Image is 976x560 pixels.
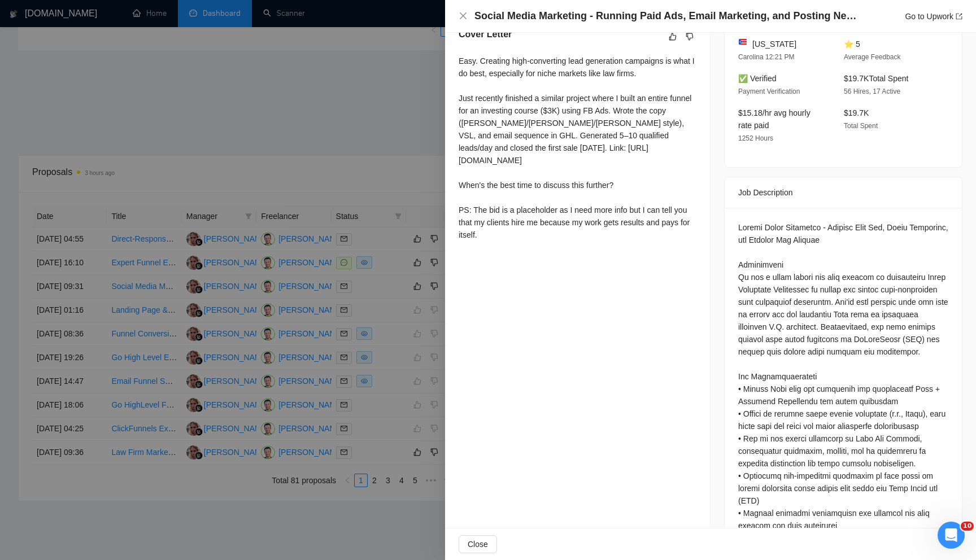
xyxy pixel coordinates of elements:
[468,538,488,550] span: Close
[844,40,860,49] span: ⭐ 5
[844,108,869,117] span: $19.7K
[666,30,679,43] button: like
[738,134,773,142] span: 1252 Hours
[956,13,962,20] span: export
[474,9,864,23] h4: Social Media Marketing - Running Paid Ads, Email Marketing, and Posting New Content
[752,38,796,50] span: [US_STATE]
[844,88,900,95] span: 56 Hires, 17 Active
[844,122,878,130] span: Total Spent
[961,522,974,531] span: 10
[683,30,696,43] button: dislike
[459,28,512,41] h5: Cover Letter
[459,535,497,553] button: Close
[459,11,468,21] button: Close
[738,108,811,130] span: $15.18/hr avg hourly rate paid
[738,88,800,95] span: Payment Verification
[738,177,948,208] div: Job Description
[669,32,677,41] span: like
[739,38,747,46] img: 🇵🇷
[738,53,794,61] span: Carolina 12:21 PM
[905,12,962,21] a: Go to Upworkexport
[686,32,694,41] span: dislike
[844,53,901,61] span: Average Feedback
[844,74,908,83] span: $19.7K Total Spent
[459,11,468,20] span: close
[738,74,777,83] span: ✅ Verified
[459,55,696,241] div: Easy. Creating high-converting lead generation campaigns is what I do best, especially for niche ...
[938,522,965,549] iframe: Intercom live chat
